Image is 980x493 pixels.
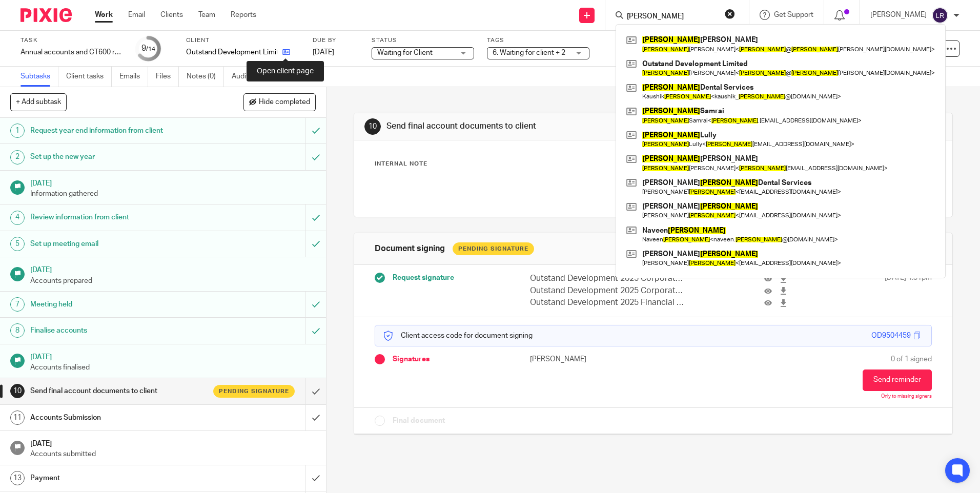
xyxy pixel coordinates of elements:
h1: Set up the new year [30,149,207,165]
span: Pending signature [219,387,289,396]
p: Accounts submitted [30,449,316,459]
span: Get Support [774,11,813,18]
h1: Send final account documents to client [30,383,207,399]
div: 11 [10,410,25,425]
span: Hide completed [259,98,310,107]
a: Reports [231,10,256,20]
span: Signatures [393,354,430,364]
a: Email [128,10,145,20]
a: Clients [160,10,183,20]
div: 4 [10,211,25,225]
h1: Accounts Submission [30,410,207,425]
span: Waiting for Client [377,49,433,56]
label: Due by [313,36,359,45]
span: [DATE] [313,49,334,56]
button: Hide completed [243,93,316,111]
div: 5 [10,237,25,251]
p: Accounts prepared [30,276,316,286]
p: Outstand Development 2025 Corporation Tax (2 of 2).pdf [530,273,684,284]
h1: [DATE] [30,262,316,275]
img: Pixie [21,8,72,22]
div: OD9504459 [871,331,911,341]
label: Task [21,36,123,45]
div: 9 [141,43,155,54]
h1: Document signing [375,243,445,254]
button: Send reminder [863,369,932,391]
h1: Meeting held [30,297,207,312]
p: Internal Note [375,160,427,168]
span: [DATE] 4:31pm [885,273,932,309]
button: Clear [725,9,735,19]
p: [PERSON_NAME] [530,354,653,364]
h1: [DATE] [30,176,316,189]
h1: Request year end information from client [30,123,207,138]
span: Final document [393,416,445,426]
a: Work [95,10,113,20]
div: Annual accounts and CT600 return [21,47,123,57]
a: Emails [119,67,148,87]
h1: [DATE] [30,350,316,362]
div: 2 [10,150,25,165]
div: 1 [10,124,25,138]
small: /14 [146,46,155,52]
a: Team [198,10,215,20]
div: 10 [10,384,25,398]
a: Subtasks [21,67,58,87]
p: Only to missing signers [881,394,932,400]
div: 8 [10,323,25,338]
a: Notes (0) [187,67,224,87]
h1: Set up meeting email [30,236,207,252]
label: Status [372,36,474,45]
span: 0 of 1 signed [891,354,932,364]
label: Tags [487,36,589,45]
a: Audit logs [232,67,271,87]
input: Search [626,12,718,22]
span: Request signature [393,273,454,283]
div: 10 [364,118,381,135]
h1: Payment [30,470,207,486]
h1: Finalise accounts [30,323,207,338]
p: [PERSON_NAME] [870,10,927,20]
div: 7 [10,297,25,312]
h1: Review information from client [30,210,207,225]
div: 13 [10,471,25,485]
img: svg%3E [932,7,948,24]
h1: [DATE] [30,436,316,449]
p: Client access code for document signing [383,331,533,341]
p: Outstand Development 2025 Financial Statements.pdf [530,297,684,309]
a: Files [156,67,179,87]
button: + Add subtask [10,93,67,111]
p: Outstand Development Limited [186,47,277,57]
p: Accounts finalised [30,362,316,373]
p: Information gathered [30,189,316,199]
div: Pending Signature [453,242,534,255]
a: Client tasks [66,67,112,87]
span: 6. Waiting for client + 2 [493,49,565,56]
label: Client [186,36,300,45]
p: Outstand Development 2025 Corporation Tax (1 of 2).pdf [530,285,684,297]
h1: Send final account documents to client [386,121,675,132]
